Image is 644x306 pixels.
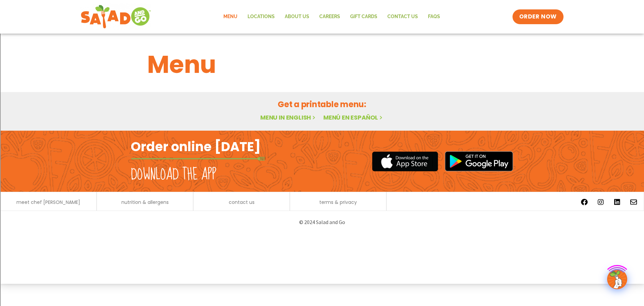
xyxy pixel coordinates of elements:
a: About Us [280,9,314,25]
a: ORDER NOW [513,9,563,24]
a: Careers [314,9,345,25]
a: Menu [218,9,243,25]
a: Locations [243,9,280,25]
a: GIFT CARDS [345,9,382,25]
a: FAQs [423,9,445,25]
img: new-SAG-logo-768×292 [80,3,151,30]
span: ORDER NOW [519,13,557,21]
a: Contact Us [382,9,423,25]
nav: Menu [218,9,445,25]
